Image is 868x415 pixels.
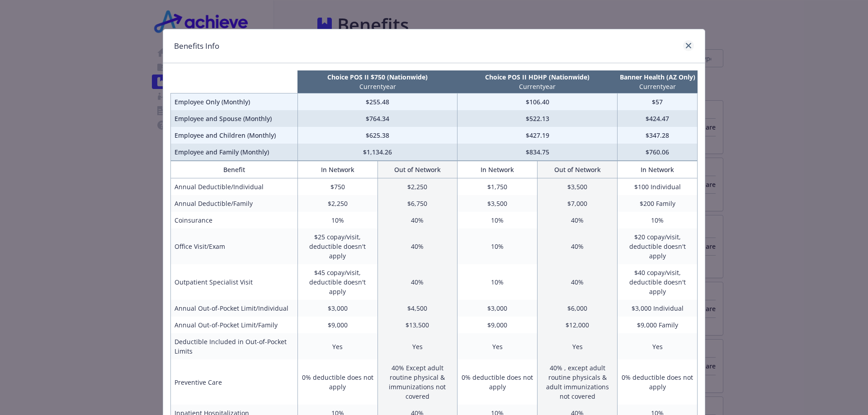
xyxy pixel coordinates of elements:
[377,212,458,228] td: 40%
[618,110,698,127] td: $424.47
[299,72,456,82] p: Choice POS II $750 (Nationwide)
[538,359,618,405] td: 40% , except adult routine physicals & adult immunizations not covered
[377,300,458,317] td: $4,500
[377,161,458,178] th: Out of Network
[297,110,458,127] td: $764.34
[377,195,458,212] td: $6,750
[619,82,696,91] p: Current year
[618,228,698,264] td: $20 copay/visit, deductible doesn't apply
[538,264,618,300] td: 40%
[458,127,618,144] td: $427.19
[618,300,698,317] td: $3,000 Individual
[171,70,298,93] th: intentionally left blank
[377,228,458,264] td: 40%
[297,264,377,300] td: $45 copay/visit, deductible doesn't apply
[683,40,694,51] a: close
[458,359,538,405] td: 0% deductible does not apply
[377,317,458,333] td: $13,500
[618,178,698,196] td: $100 Individual
[297,161,377,178] th: In Network
[377,359,458,405] td: 40% Except adult routine physical & immunizations not covered
[377,264,458,300] td: 40%
[458,161,538,178] th: In Network
[458,264,538,300] td: 10%
[174,40,219,52] h1: Benefits Info
[618,264,698,300] td: $40 copay/visit, deductible doesn't apply
[538,178,618,196] td: $3,500
[297,300,377,317] td: $3,000
[377,178,458,196] td: $2,250
[458,110,618,127] td: $522.13
[297,333,377,359] td: Yes
[458,300,538,317] td: $3,000
[618,317,698,333] td: $9,000 Family
[619,72,696,82] p: Banner Health (AZ Only)
[458,228,538,264] td: 10%
[618,161,698,178] th: In Network
[618,333,698,359] td: Yes
[171,228,298,264] td: Office Visit/Exam
[538,161,618,178] th: Out of Network
[171,212,298,228] td: Coinsurance
[538,300,618,317] td: $6,000
[171,359,298,405] td: Preventive Care
[458,93,618,111] td: $106.40
[297,195,377,212] td: $2,250
[538,333,618,359] td: Yes
[458,195,538,212] td: $3,500
[297,144,458,161] td: $1,134.26
[171,264,298,300] td: Outpatient Specialist Visit
[297,228,377,264] td: $25 copay/visit, deductible doesn't apply
[538,212,618,228] td: 40%
[538,195,618,212] td: $7,000
[459,72,616,82] p: Choice POS II HDHP (Nationwide)
[618,195,698,212] td: $200 Family
[297,212,377,228] td: 10%
[459,82,616,91] p: Current year
[618,93,698,111] td: $57
[171,333,298,359] td: Deductible Included in Out-of-Pocket Limits
[618,212,698,228] td: 10%
[297,127,458,144] td: $625.38
[171,178,298,196] td: Annual Deductible/Individual
[538,228,618,264] td: 40%
[171,110,298,127] td: Employee and Spouse (Monthly)
[538,317,618,333] td: $12,000
[171,195,298,212] td: Annual Deductible/Family
[297,93,458,111] td: $255.48
[171,144,298,161] td: Employee and Family (Monthly)
[458,317,538,333] td: $9,000
[171,300,298,317] td: Annual Out-of-Pocket Limit/Individual
[377,333,458,359] td: Yes
[618,144,698,161] td: $760.06
[458,212,538,228] td: 10%
[458,144,618,161] td: $834.75
[299,82,456,91] p: Current year
[297,359,377,405] td: 0% deductible does not apply
[458,333,538,359] td: Yes
[458,178,538,196] td: $1,750
[171,127,298,144] td: Employee and Children (Monthly)
[297,178,377,196] td: $750
[171,161,298,178] th: Benefit
[618,127,698,144] td: $347.28
[297,317,377,333] td: $9,000
[171,93,298,111] td: Employee Only (Monthly)
[171,317,298,333] td: Annual Out-of-Pocket Limit/Family
[618,359,698,405] td: 0% deductible does not apply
